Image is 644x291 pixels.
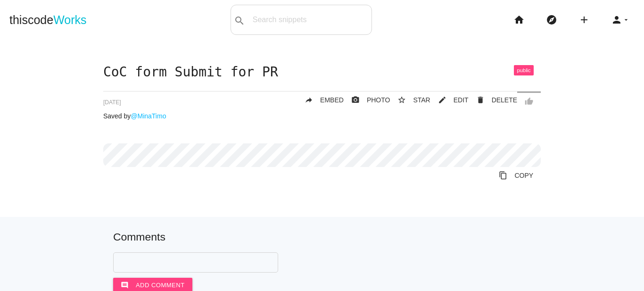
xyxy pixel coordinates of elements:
[469,91,517,108] a: Delete Post
[320,96,344,104] span: EMBED
[103,65,541,80] h1: CoC form Submit for PR
[113,231,531,243] h5: Comments
[476,91,485,108] i: delete
[103,99,121,106] span: [DATE]
[305,91,313,108] i: reply
[438,91,446,108] i: mode_edit
[9,5,87,35] a: thiscodeWorks
[491,167,541,184] a: Copy to Clipboard
[492,96,517,104] span: DELETE
[454,96,469,104] span: EDIT
[231,5,248,34] button: search
[499,167,507,184] i: content_copy
[297,91,344,108] a: replyEMBED
[131,112,166,120] a: @MinaTimo
[248,10,372,30] input: Search snippets
[430,91,469,108] a: mode_editEDIT
[546,5,557,35] i: explore
[344,91,390,108] a: photo_cameraPHOTO
[622,5,630,35] i: arrow_drop_down
[390,91,430,108] button: star_borderSTAR
[367,96,390,104] span: PHOTO
[351,91,360,108] i: photo_camera
[513,5,525,35] i: home
[397,91,406,108] i: star_border
[234,6,245,36] i: search
[611,5,622,35] i: person
[578,5,590,35] i: add
[53,13,86,26] span: Works
[413,96,430,104] span: STAR
[103,112,541,120] p: Saved by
